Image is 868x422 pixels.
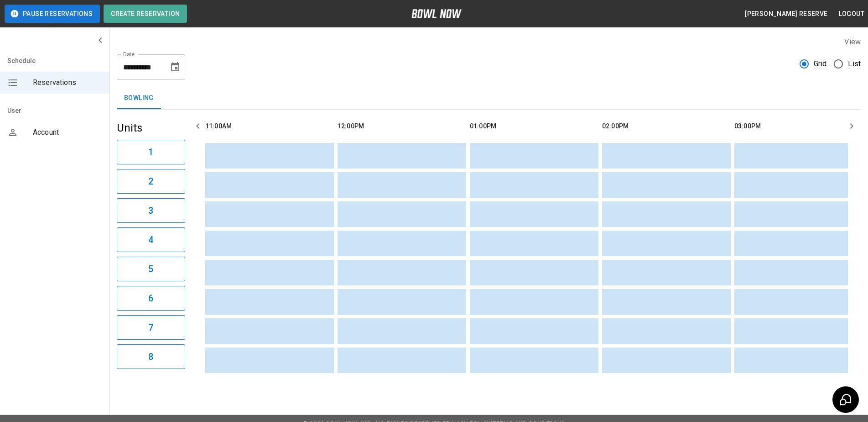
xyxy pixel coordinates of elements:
button: 3 [117,198,185,223]
span: Account [33,127,102,138]
button: Logout [835,5,868,22]
button: 6 [117,286,185,311]
button: Bowling [117,87,161,109]
button: Create Reservation [104,5,187,23]
button: 7 [117,315,185,340]
h6: 5 [148,262,153,276]
h6: 7 [148,320,153,335]
button: 2 [117,169,185,194]
button: Choose date, selected date is Aug 27, 2025 [166,58,184,76]
button: 1 [117,140,185,164]
span: Reservations [33,77,102,88]
div: inventory tabs [117,87,861,109]
h6: 6 [148,291,153,306]
h6: 1 [148,145,153,159]
h6: 4 [148,232,153,247]
th: 11:00AM [205,113,334,139]
th: 01:00PM [470,113,598,139]
span: List [848,58,861,69]
button: Pause Reservations [5,5,100,23]
h6: 2 [148,174,153,189]
th: 02:00PM [602,113,731,139]
img: logo [411,9,462,18]
label: View [844,37,861,46]
button: 8 [117,344,185,369]
button: [PERSON_NAME] reserve [741,5,831,22]
h5: Units [117,121,185,135]
th: 12:00PM [338,113,466,139]
button: 5 [117,257,185,281]
button: 4 [117,227,185,252]
h6: 3 [148,203,153,218]
span: Grid [814,58,827,69]
h6: 8 [148,349,153,364]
